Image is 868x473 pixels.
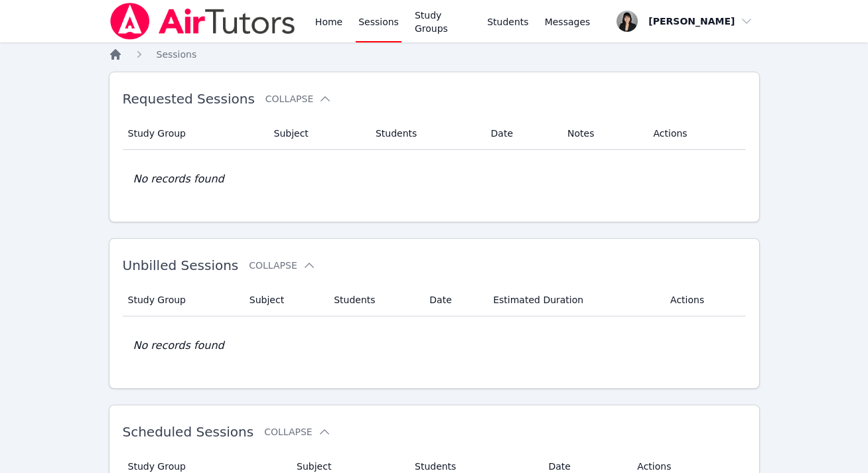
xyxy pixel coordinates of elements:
th: Subject [266,117,368,150]
button: Collapse [264,425,330,439]
th: Actions [662,284,745,316]
th: Date [483,117,559,150]
th: Study Group [123,117,266,150]
span: Scheduled Sessions [123,424,254,440]
img: Air Tutors [109,3,297,40]
button: Collapse [265,92,332,105]
th: Subject [242,284,326,316]
nav: Breadcrumb [109,48,760,61]
th: Students [368,117,483,150]
th: Notes [559,117,645,150]
th: Actions [645,117,745,150]
span: Sessions [157,49,197,60]
td: No records found [123,150,746,208]
th: Study Group [123,284,242,316]
td: No records found [123,316,746,375]
span: Unbilled Sessions [123,257,239,273]
a: Sessions [157,48,197,61]
th: Estimated Duration [485,284,662,316]
span: Requested Sessions [123,91,255,107]
th: Students [326,284,421,316]
span: Messages [545,15,591,29]
th: Date [421,284,485,316]
button: Collapse [249,259,315,272]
